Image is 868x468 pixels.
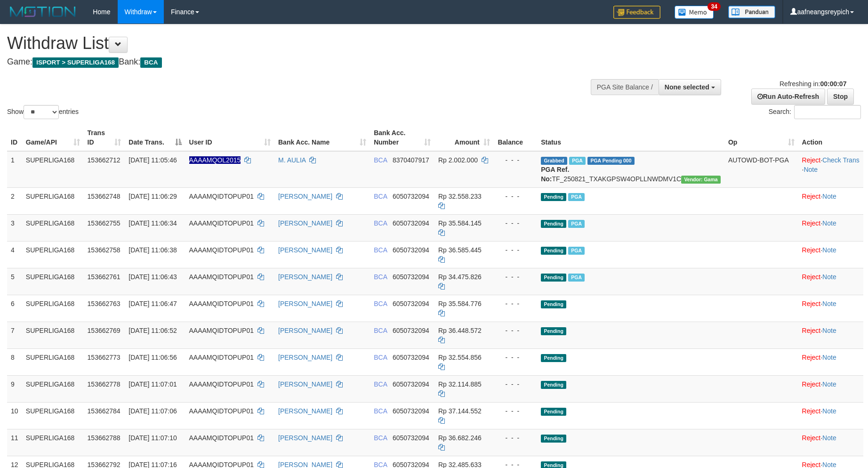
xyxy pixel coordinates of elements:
span: BCA [374,300,387,307]
span: [DATE] 11:06:34 [129,219,177,227]
td: 6 [7,295,22,322]
span: AAAAMQIDTOPUP01 [189,300,254,307]
span: Pending [541,327,566,335]
span: Copy 6050732094 to clipboard [393,246,429,254]
a: Reject [802,300,821,307]
span: Copy 8370407917 to clipboard [393,156,429,164]
span: Rp 36.682.246 [438,434,482,442]
span: Copy 6050732094 to clipboard [393,273,429,281]
a: Note [822,300,836,307]
td: · [798,241,863,268]
a: [PERSON_NAME] [278,300,332,307]
a: Note [822,246,836,254]
span: 153662748 [88,193,121,200]
th: Bank Acc. Number: activate to sort column ascending [370,124,434,151]
span: Copy 6050732094 to clipboard [393,300,429,307]
span: Pending [541,220,566,228]
span: BCA [140,57,161,68]
a: [PERSON_NAME] [278,193,332,200]
span: BCA [374,380,387,388]
th: Status [537,124,724,151]
span: Pending [541,274,566,282]
span: AAAAMQIDTOPUP01 [189,219,254,227]
td: 7 [7,322,22,348]
a: Reject [802,380,821,388]
span: 153662758 [88,246,121,254]
span: Rp 37.144.552 [438,407,482,415]
a: [PERSON_NAME] [278,407,332,415]
span: Copy 6050732094 to clipboard [393,327,429,334]
td: 9 [7,375,22,402]
a: Reject [802,156,821,164]
td: SUPERLIGA168 [22,402,84,429]
td: · [798,322,863,348]
td: SUPERLIGA168 [22,375,84,402]
a: Note [822,327,836,334]
span: BCA [374,219,387,227]
span: PGA Pending [587,157,635,165]
span: BCA [374,273,387,281]
span: Pending [541,300,566,308]
a: [PERSON_NAME] [278,434,332,442]
span: 153662784 [88,407,121,415]
a: Note [804,166,818,173]
td: 3 [7,214,22,241]
a: Reject [802,407,821,415]
td: · [798,402,863,429]
span: Rp 32.558.233 [438,193,482,200]
span: None selected [665,83,709,91]
span: BCA [374,434,387,442]
td: 4 [7,241,22,268]
input: Search: [794,105,861,119]
td: 10 [7,402,22,429]
div: - - - [498,326,533,335]
td: SUPERLIGA168 [22,241,84,268]
span: BCA [374,407,387,415]
span: 153662761 [88,273,121,281]
a: [PERSON_NAME] [278,219,332,227]
span: Rp 32.114.885 [438,380,482,388]
h1: Withdraw List [7,34,569,53]
th: User ID: activate to sort column ascending [185,124,274,151]
a: Reject [802,273,821,281]
a: Reject [802,354,821,361]
div: - - - [498,245,533,255]
a: [PERSON_NAME] [278,273,332,281]
td: · [798,295,863,322]
div: - - - [498,379,533,389]
span: 153662778 [88,380,121,388]
span: [DATE] 11:06:56 [129,354,177,361]
span: Rp 34.475.826 [438,273,482,281]
span: Pending [541,435,566,443]
a: Reject [802,193,821,200]
span: Marked by aafmaster [568,247,585,255]
td: SUPERLIGA168 [22,295,84,322]
span: [DATE] 11:07:01 [129,380,177,388]
span: Copy 6050732094 to clipboard [393,380,429,388]
td: SUPERLIGA168 [22,214,84,241]
img: Button%20Memo.svg [675,6,714,19]
td: SUPERLIGA168 [22,348,84,375]
span: Vendor URL: https://trx31.1velocity.biz [681,176,721,184]
div: - - - [498,192,533,201]
span: 153662773 [88,354,121,361]
span: AAAAMQIDTOPUP01 [189,273,254,281]
select: Showentries [24,105,59,119]
span: [DATE] 11:06:38 [129,246,177,254]
span: AAAAMQIDTOPUP01 [189,354,254,361]
span: BCA [374,327,387,334]
span: Rp 2.002.000 [438,156,478,164]
td: SUPERLIGA168 [22,187,84,214]
span: Copy 6050732094 to clipboard [393,354,429,361]
td: SUPERLIGA168 [22,268,84,295]
td: · [798,375,863,402]
span: ISPORT > SUPERLIGA168 [32,57,119,68]
div: - - - [498,272,533,282]
a: M. AULIA [278,156,305,164]
th: Game/API: activate to sort column ascending [22,124,84,151]
td: 2 [7,187,22,214]
span: Copy 6050732094 to clipboard [393,407,429,415]
span: Pending [541,381,566,389]
a: Note [822,354,836,361]
span: Pending [541,193,566,201]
